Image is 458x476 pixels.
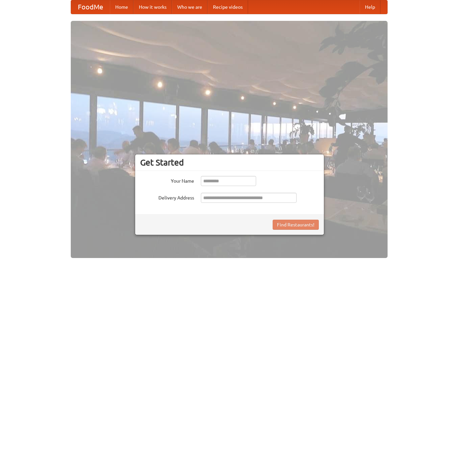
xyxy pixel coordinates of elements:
[273,220,319,230] button: Find Restaurants!
[172,0,208,14] a: Who we are
[133,0,172,14] a: How it works
[110,0,133,14] a: Home
[360,0,380,14] a: Help
[140,176,194,184] label: Your Name
[208,0,248,14] a: Recipe videos
[140,193,194,201] label: Delivery Address
[71,0,110,14] a: FoodMe
[140,157,319,168] h3: Get Started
